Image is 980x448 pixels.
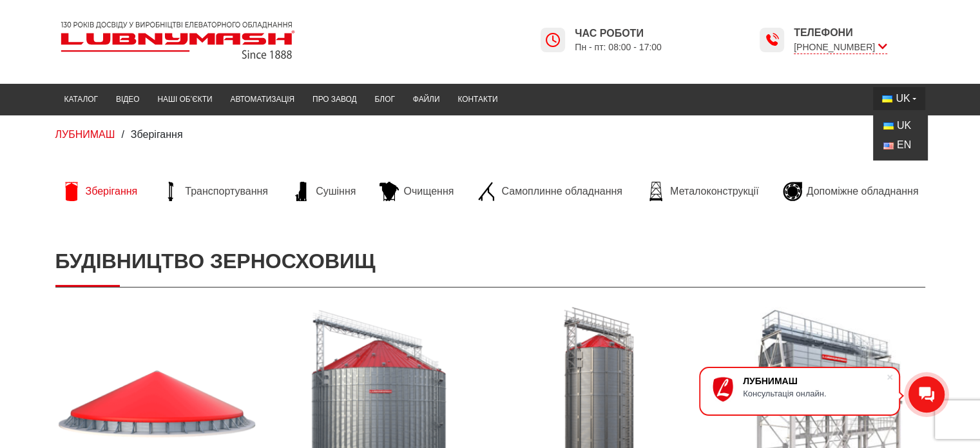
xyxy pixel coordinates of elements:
[743,389,886,398] div: Консультація онлайн.
[794,41,887,54] span: [PHONE_NUMBER]
[670,184,758,199] span: Металоконструкції
[743,376,886,386] div: ЛУБНИМАШ
[807,184,919,199] span: Допоміжне обладнання
[365,87,403,112] a: Блог
[285,182,362,201] a: Сушіння
[316,184,356,199] span: Сушіння
[883,140,911,151] a: EN
[575,26,662,41] span: Час роботи
[896,92,910,106] span: UK
[883,123,894,130] img: Українська
[501,184,622,199] span: Самоплинне обладнання
[873,87,925,110] button: UK
[373,182,460,201] a: Очищення
[883,120,911,131] a: UK
[86,184,138,199] span: Зберігання
[764,32,780,48] img: Lubnymash time icon
[897,120,911,131] span: UK
[303,87,365,112] a: Про завод
[403,184,454,199] span: Очищення
[776,182,925,201] a: Допоміжне обладнання
[897,140,911,151] span: EN
[155,182,274,201] a: Транспортування
[873,112,927,160] div: UK
[575,41,662,54] span: Пн - пт: 08:00 - 17:00
[55,129,115,140] a: ЛУБНИМАШ
[883,142,894,150] img: English
[471,182,628,201] a: Самоплинне обладнання
[640,182,765,201] a: Металоконструкції
[448,87,506,112] a: Контакти
[882,95,892,102] img: Українська
[185,184,268,199] span: Транспортування
[131,129,183,140] span: Зберігання
[55,16,300,64] img: Lubnymash
[148,87,221,112] a: Наші об’єкти
[55,236,925,287] h1: Будівництво зерносховищ
[55,87,107,112] a: Каталог
[404,87,449,112] a: Файли
[545,32,561,48] img: Lubnymash time icon
[221,87,303,112] a: Автоматизація
[55,182,144,201] a: Зберігання
[107,87,148,112] a: Відео
[121,129,124,140] span: /
[794,26,887,40] span: Телефони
